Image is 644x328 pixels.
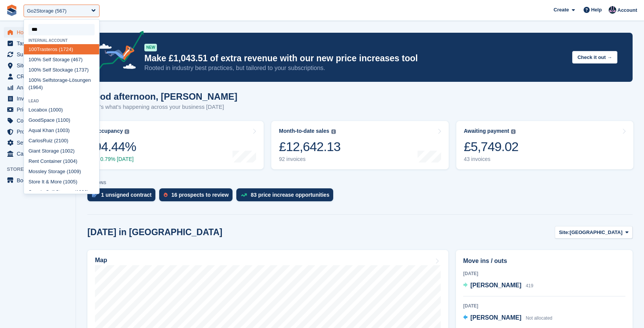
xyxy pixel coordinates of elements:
div: [DATE] [463,303,625,309]
div: % Self Storage (467) [24,54,99,65]
a: Awaiting payment £5,749.02 43 invoices [456,121,633,169]
div: 43 invoices [464,156,519,162]
div: Awaiting payment [464,128,510,134]
span: 100 [65,179,73,185]
span: Help [591,6,602,14]
span: Home [17,27,62,38]
div: 1 unsigned contract [101,192,152,198]
img: icon-info-grey-7440780725fd019a000dd9b08b2336e03edf1995a4989e88bcd33f0948082b44.svg [331,129,336,134]
div: Trasteros (1724) [24,44,99,54]
div: Internal account [24,38,99,43]
a: menu [4,115,72,126]
span: [PERSON_NAME] [470,314,521,321]
div: GoodSpace (1 ) [24,115,99,125]
span: 100 [57,127,65,133]
span: 100 [60,117,69,123]
p: Rooted in industry best practices, but tailored to your subscriptions. [144,64,566,72]
span: Protection [17,126,62,137]
span: 100 [28,57,37,62]
img: Oliver Bruce [609,6,616,14]
a: Occupancy 94.44% 0.79% [DATE] [87,121,264,169]
a: [PERSON_NAME] Not allocated [463,313,552,323]
img: prospect-51fa495bee0391a8d652442698ab0144808aea92771e9ea1ae160a38d050c398.svg [164,193,168,197]
h2: Move ins / outs [463,256,625,266]
div: 16 prospects to review [171,192,229,198]
span: Coupons [17,115,62,126]
div: 94.44% [94,139,136,154]
span: Site: [559,229,570,236]
span: 100 [68,169,77,174]
span: [PERSON_NAME] [470,282,521,288]
p: Make £1,043.51 of extra revenue with our new price increases tool [144,53,566,64]
span: 100 [50,107,59,113]
div: Mossley Storage ( 9) [24,166,99,177]
span: 100 [59,138,67,143]
div: £5,749.02 [464,139,519,154]
a: menu [4,104,72,115]
span: Pricing [17,104,62,115]
div: 0.79% [DATE] [94,156,136,162]
h2: [DATE] in [GEOGRAPHIC_DATA] [87,227,222,237]
div: Occupancy [94,128,123,134]
span: [GEOGRAPHIC_DATA] [570,229,622,236]
a: menu [4,60,72,71]
div: Locabox ( 0) [24,105,99,115]
div: £12,642.13 [279,139,340,154]
div: [DATE] [463,270,625,277]
a: menu [4,82,72,93]
span: 100 [76,189,84,195]
h1: Good afternoon, [PERSON_NAME] [87,91,237,102]
div: Rent Container ( 4) [24,156,99,166]
div: Month-to-date sales [279,128,329,134]
div: Go2Storage (567) [27,7,66,15]
span: Sites [17,60,62,71]
span: Tasks [17,38,62,49]
div: 92 invoices [279,156,340,162]
a: menu [4,148,72,159]
img: icon-info-grey-7440780725fd019a000dd9b08b2336e03edf1995a4989e88bcd33f0948082b44.svg [125,129,129,134]
img: price-adjustments-announcement-icon-8257ccfd72463d97f412b2fc003d46551f7dbcb40ab6d574587a9cd5c0d94... [91,31,144,74]
a: menu [4,137,72,148]
span: Account [617,6,637,14]
span: Booking Portal [17,175,62,186]
img: stora-icon-8386f47178a22dfd0bd8f6a31ec36ba5ce8667c1dd55bd0f319d3a0aa187defe.svg [6,5,17,16]
div: % Selfstorage-Lösungen (1964) [24,75,99,93]
span: 100 [62,148,70,154]
span: Storefront [7,166,76,173]
a: menu [4,93,72,104]
img: icon-info-grey-7440780725fd019a000dd9b08b2336e03edf1995a4989e88bcd33f0948082b44.svg [511,129,516,134]
a: 83 price increase opportunities [236,188,337,205]
a: menu [4,49,72,60]
span: Invoices [17,93,62,104]
a: 1 unsigned contract [87,188,159,205]
img: contract_signature_icon-13c848040528278c33f63329250d36e43548de30e8caae1d1a13099fd9432cc5.svg [92,193,97,197]
button: Site: [GEOGRAPHIC_DATA] [555,226,633,239]
div: Lead [24,99,99,103]
div: % Self Stockage (1737) [24,65,99,75]
div: CarlosRuiz (2 ) [24,135,99,146]
span: 100 [65,158,73,164]
span: 100 [28,77,37,83]
div: Store It & More ( 5) [24,177,99,187]
a: menu [4,126,72,137]
span: Subscriptions [17,49,62,60]
div: Sperrin Self Storage ( 6) [24,187,99,197]
button: Check it out → [572,51,617,64]
a: menu [4,175,72,186]
span: CRM [17,71,62,82]
a: menu [4,38,72,49]
div: Aqual Khan ( 3) [24,125,99,135]
a: 16 prospects to review [159,188,236,205]
a: [PERSON_NAME] 419 [463,281,533,291]
span: Create [554,6,569,14]
span: Settings [17,137,62,148]
div: 83 price increase opportunities [251,192,329,198]
div: Giant Storage ( 2) [24,146,99,156]
a: Month-to-date sales £12,642.13 92 invoices [271,121,448,169]
span: Not allocated [526,315,552,321]
span: Capital [17,148,62,159]
p: ACTIONS [87,180,633,185]
a: menu [4,27,72,38]
span: 100 [28,67,37,73]
span: 419 [526,283,533,288]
